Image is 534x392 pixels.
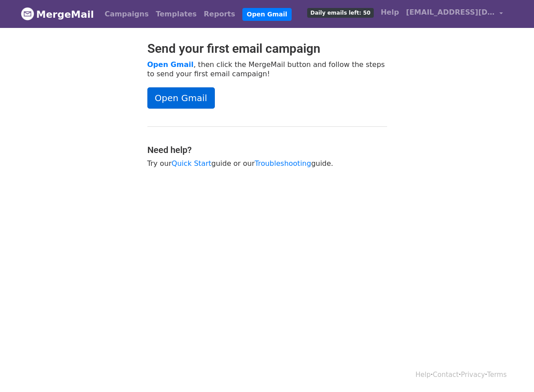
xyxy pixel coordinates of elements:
[147,159,387,168] p: Try our guide or our guide.
[147,87,215,109] a: Open Gmail
[403,4,506,24] a: [EMAIL_ADDRESS][DOMAIN_NAME]
[147,145,387,155] h4: Need help?
[415,371,431,379] a: Help
[172,159,211,168] a: Quick Start
[147,41,387,56] h2: Send your first email campaign
[461,371,485,379] a: Privacy
[304,4,377,21] a: Daily emails left: 50
[21,5,94,24] a: MergeMail
[21,7,34,20] img: MergeMail logo
[406,7,495,18] span: [EMAIL_ADDRESS][DOMAIN_NAME]
[242,8,292,21] a: Open Gmail
[147,60,387,78] p: , then click the MergeMail button and follow the steps to send your first email campaign!
[101,5,152,23] a: Campaigns
[152,5,200,23] a: Templates
[307,8,373,18] span: Daily emails left: 50
[490,349,534,392] iframe: Chat Widget
[147,60,194,69] a: Open Gmail
[487,371,506,379] a: Terms
[200,5,239,23] a: Reports
[377,4,403,21] a: Help
[255,159,311,168] a: Troubleshooting
[433,371,459,379] a: Contact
